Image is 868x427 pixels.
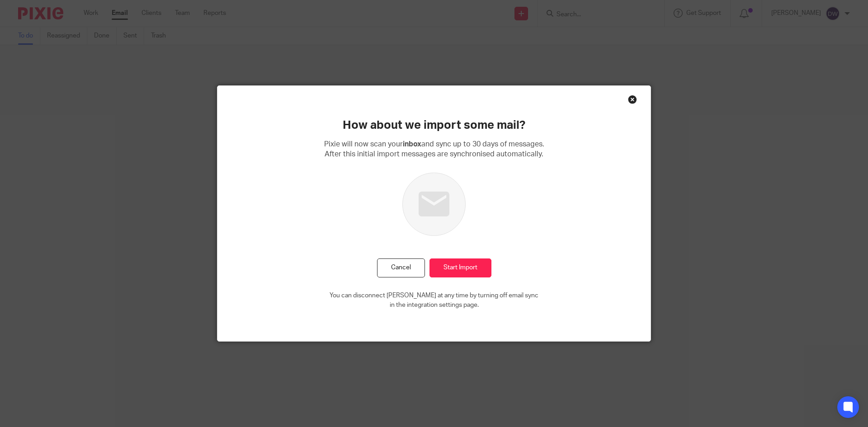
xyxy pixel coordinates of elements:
[429,258,491,278] input: Start Import
[324,140,544,159] p: Pixie will now scan your and sync up to 30 days of messages. After this initial import messages a...
[403,141,421,148] b: inbox
[628,95,637,104] div: Close this dialog window
[330,291,538,310] p: You can disconnect [PERSON_NAME] at any time by turning off email sync in the integration setting...
[343,117,525,133] h2: How about we import some mail?
[377,258,425,278] button: Cancel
